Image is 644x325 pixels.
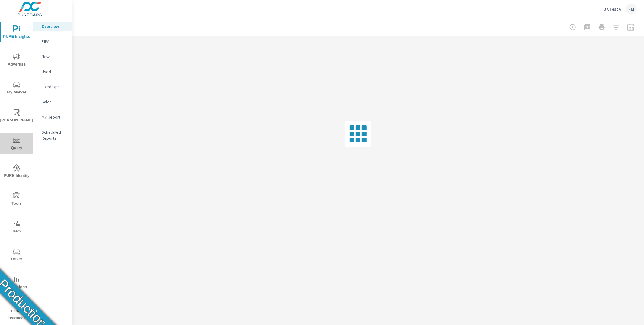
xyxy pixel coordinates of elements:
span: Tier2 [2,220,31,235]
div: Sales [33,97,72,106]
div: Used [33,67,72,76]
div: nav menu [0,18,33,324]
div: Scheduled Reports [33,128,72,143]
p: Fixed Ops [42,84,67,90]
span: Driver [2,248,31,263]
span: Leave Feedback [2,300,31,322]
p: JK Test 6 [604,6,621,12]
span: Advertise [2,53,31,68]
div: My Report [33,112,72,122]
span: Tools [2,192,31,207]
div: PIPA [33,37,72,46]
div: Overview [33,22,72,31]
div: FM [626,4,637,15]
p: Scheduled Reports [42,129,67,141]
p: New [42,54,67,60]
p: PIPA [42,38,67,44]
span: PURE Insights [2,25,31,40]
div: New [33,52,72,61]
p: Overview [42,23,67,29]
p: My Report [42,114,67,120]
span: My Market [2,81,31,96]
span: Query [2,137,31,151]
span: Operations [2,276,31,291]
div: Fixed Ops [33,82,72,91]
p: Used [42,69,67,75]
span: PURE Identity [2,164,31,179]
p: Sales [42,99,67,105]
span: [PERSON_NAME] [2,109,31,124]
